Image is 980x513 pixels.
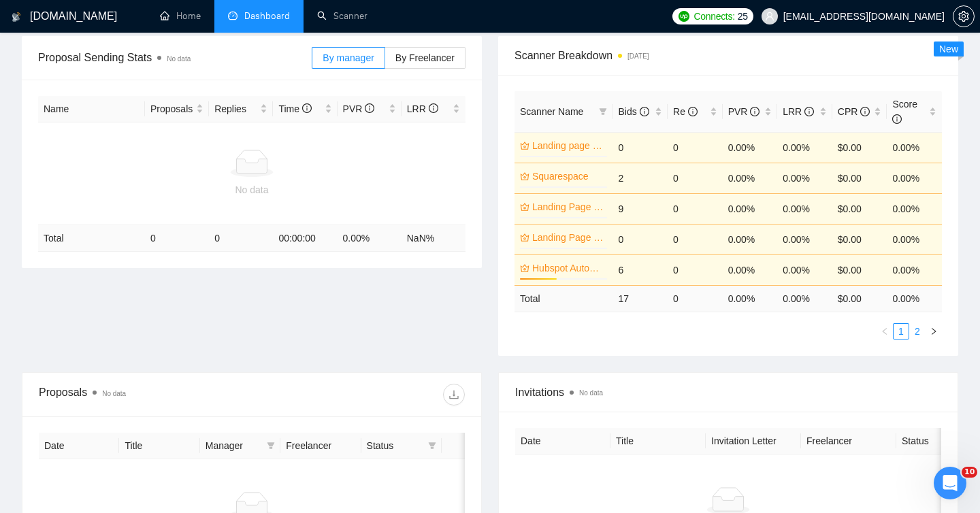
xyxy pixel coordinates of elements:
[520,171,529,181] span: crown
[425,435,439,456] span: filter
[532,230,604,245] a: Landing Page Designer
[765,12,774,21] span: user
[443,384,465,406] button: download
[167,55,191,63] span: No data
[200,433,280,459] th: Manager
[610,428,706,454] th: Title
[887,254,942,285] td: 0.00%
[579,389,603,397] span: No data
[893,323,909,340] li: 1
[723,254,778,285] td: 0.00%
[365,103,374,113] span: info-circle
[728,106,760,117] span: PVR
[832,285,887,312] td: $ 0.00
[777,193,832,224] td: 0.00%
[909,323,926,340] li: 2
[777,132,832,163] td: 0.00%
[723,285,778,312] td: 0.00 %
[877,323,893,340] button: left
[668,285,723,312] td: 0
[395,52,455,63] span: By Freelancer
[520,106,583,117] span: Scanner Name
[618,106,649,117] span: Bids
[596,101,610,122] span: filter
[343,103,375,114] span: PVR
[599,107,607,116] span: filter
[668,254,723,285] td: 0
[515,428,610,454] th: Date
[640,107,649,116] span: info-circle
[302,103,312,113] span: info-circle
[323,52,374,63] span: By manager
[723,224,778,254] td: 0.00%
[668,193,723,224] td: 0
[953,5,975,27] button: setting
[679,11,689,22] img: upwork-logo.png
[428,442,436,450] span: filter
[38,96,145,122] th: Name
[612,285,668,312] td: 17
[668,132,723,163] td: 0
[838,106,870,117] span: CPR
[832,193,887,224] td: $0.00
[832,132,887,163] td: $0.00
[877,323,893,340] li: Previous Page
[953,11,975,22] a: setting
[832,254,887,285] td: $0.00
[612,193,668,224] td: 9
[317,10,367,22] a: searchScanner
[750,107,759,116] span: info-circle
[668,163,723,193] td: 0
[273,225,337,252] td: 00:00:00
[515,384,941,401] span: Invitations
[38,225,145,252] td: Total
[514,285,612,312] td: Total
[939,44,958,54] span: New
[892,114,902,124] span: info-circle
[407,103,438,114] span: LRR
[244,10,290,22] span: Dashboard
[160,10,201,22] a: homeHome
[228,11,238,20] span: dashboard
[532,169,604,184] a: Squarespace
[209,96,273,122] th: Replies
[214,101,257,116] span: Replies
[887,163,942,193] td: 0.00%
[860,107,870,116] span: info-circle
[145,225,209,252] td: 0
[783,106,814,117] span: LRR
[278,103,311,114] span: Time
[520,141,529,150] span: crown
[612,224,668,254] td: 0
[267,442,275,450] span: filter
[520,233,529,242] span: crown
[706,428,801,454] th: Invitation Letter
[801,428,896,454] th: Freelancer
[209,225,273,252] td: 0
[926,323,942,340] button: right
[953,11,974,22] span: setting
[723,132,778,163] td: 0.00%
[723,193,778,224] td: 0.00%
[777,254,832,285] td: 0.00%
[693,9,734,24] span: Connects:
[612,163,668,193] td: 2
[145,96,209,122] th: Proposals
[962,467,977,478] span: 10
[520,263,529,273] span: crown
[777,163,832,193] td: 0.00%
[264,435,278,456] span: filter
[514,47,942,64] span: Scanner Breakdown
[673,106,698,117] span: Re
[12,6,21,28] img: logo
[668,224,723,254] td: 0
[832,163,887,193] td: $0.00
[44,182,460,197] div: No data
[520,202,529,212] span: crown
[892,99,917,125] span: Score
[102,390,126,397] span: No data
[926,323,942,340] li: Next Page
[934,467,966,499] iframe: Intercom live chat
[612,254,668,285] td: 6
[688,107,698,116] span: info-circle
